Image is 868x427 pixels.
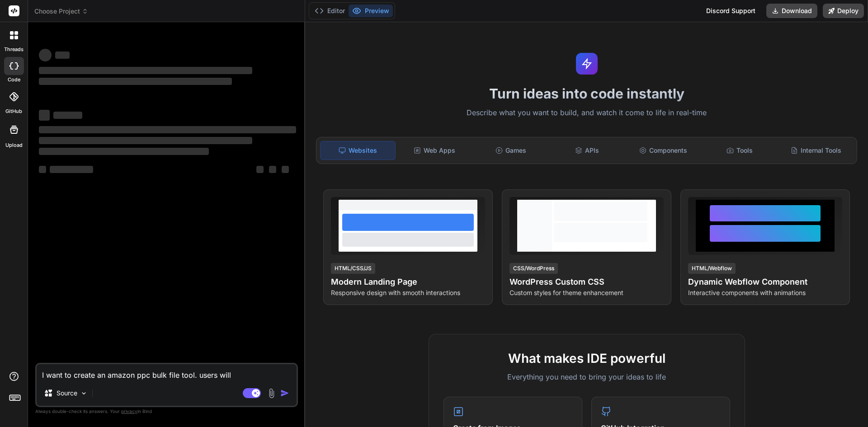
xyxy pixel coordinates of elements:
label: GitHub [5,108,22,115]
textarea: I want to create an amazon ppc bulk file tool. users will [37,364,297,380]
img: Pick Models [80,389,88,397]
label: code [8,76,20,84]
img: icon [280,389,289,398]
span: ‌ [39,137,252,144]
span: ‌ [39,166,46,173]
span: ‌ [282,166,289,173]
p: Source [57,389,77,398]
h4: Dynamic Webflow Component [688,276,842,288]
span: ‌ [55,52,70,59]
span: ‌ [39,67,252,74]
p: Interactive components with animations [688,288,842,297]
span: ‌ [39,49,52,61]
div: HTML/Webflow [688,263,736,274]
span: ‌ [39,126,296,133]
div: Websites [320,141,396,160]
h1: Turn ideas into code instantly [311,85,863,102]
p: Responsive design with smooth interactions [331,288,485,297]
div: HTML/CSS/JS [331,263,375,274]
h4: Modern Landing Page [331,276,485,288]
h2: What makes IDE powerful [443,349,730,368]
p: Always double-check its answers. Your in Bind [35,407,298,416]
div: Components [626,141,701,160]
button: Editor [311,5,349,17]
div: CSS/WordPress [509,263,558,274]
span: ‌ [53,112,82,119]
button: Download [766,4,817,18]
span: privacy [121,408,137,414]
div: Games [474,141,548,160]
div: Web Apps [397,141,472,160]
span: ‌ [256,166,264,173]
button: Deploy [823,4,864,18]
p: Describe what you want to build, and watch it come to life in real-time [311,107,863,119]
span: ‌ [39,78,232,85]
button: Preview [349,5,393,17]
label: Upload [5,141,23,149]
p: Custom styles for theme enhancement [509,288,664,297]
h4: WordPress Custom CSS [509,276,664,288]
label: threads [4,46,24,53]
span: ‌ [39,110,50,121]
p: Everything you need to bring your ideas to life [443,371,730,382]
span: ‌ [50,166,93,173]
div: Tools [703,141,777,160]
div: APIs [550,141,624,160]
div: Discord Support [701,4,761,18]
span: ‌ [39,148,209,155]
div: Internal Tools [778,141,853,160]
span: ‌ [269,166,276,173]
span: Choose Project [34,7,88,16]
img: attachment [266,388,277,399]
